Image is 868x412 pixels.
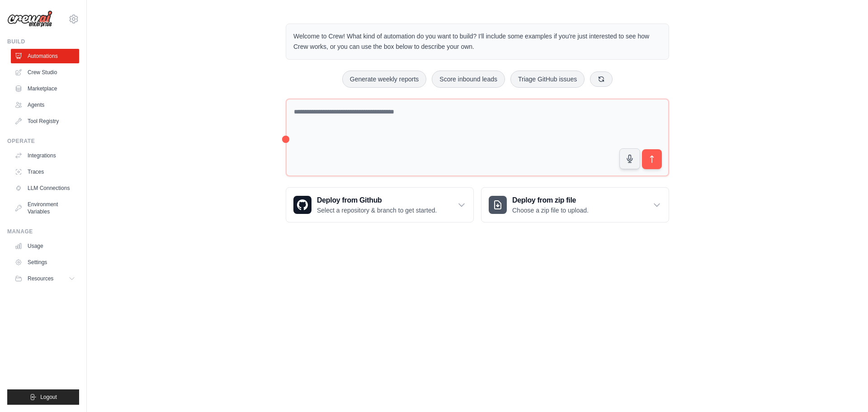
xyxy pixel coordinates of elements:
[40,393,57,401] span: Logout
[512,195,589,206] h3: Deploy from zip file
[11,148,79,163] a: Integrations
[11,181,79,195] a: LLM Connections
[11,239,79,253] a: Usage
[11,49,79,63] a: Automations
[11,255,79,270] a: Settings
[510,71,585,88] button: Triage GitHub issues
[7,137,79,145] div: Operate
[11,81,79,96] a: Marketplace
[342,71,427,88] button: Generate weekly reports
[7,10,52,28] img: Logo
[7,38,79,45] div: Build
[11,114,79,128] a: Tool Registry
[7,389,79,405] button: Logout
[11,65,79,80] a: Crew Studio
[11,165,79,179] a: Traces
[317,195,437,206] h3: Deploy from Github
[28,275,53,282] span: Resources
[11,271,79,286] button: Resources
[512,206,589,215] p: Choose a zip file to upload.
[11,197,79,219] a: Environment Variables
[7,228,79,235] div: Manage
[293,31,661,52] p: Welcome to Crew! What kind of automation do you want to build? I'll include some examples if you'...
[11,98,79,112] a: Agents
[317,206,437,215] p: Select a repository & branch to get started.
[432,71,505,88] button: Score inbound leads
[823,369,868,412] iframe: Chat Widget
